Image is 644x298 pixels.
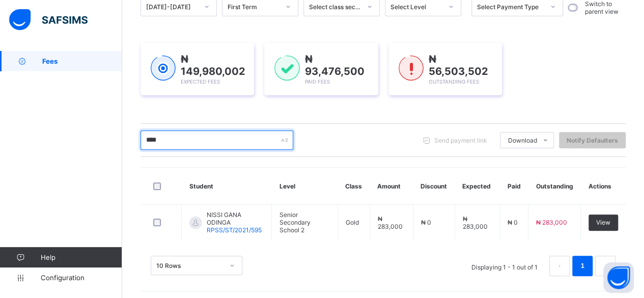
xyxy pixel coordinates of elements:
span: Download [508,137,537,144]
span: Gold [346,219,359,226]
button: Open asap [603,262,634,293]
div: [DATE]-[DATE] [146,3,198,11]
a: 1 [577,259,587,273]
span: Send payment link [434,137,487,144]
img: outstanding-1.146d663e52f09953f639664a84e30106.svg [399,56,424,81]
span: Help [41,253,122,261]
span: ₦ 283,000 [378,215,403,230]
th: Student [182,168,272,205]
span: Expected Fees [181,78,220,85]
span: ₦ 283,000 [463,215,488,230]
th: Paid [499,168,528,205]
div: First Term [228,3,279,11]
th: Level [272,168,338,205]
span: Configuration [41,274,122,282]
li: Displaying 1 - 1 out of 1 [464,256,545,276]
span: Notify Defaulters [567,137,618,144]
th: Expected [455,168,499,205]
img: safsims [9,9,88,31]
span: Fees [42,57,122,65]
div: Select Payment Type [477,3,544,11]
span: ₦ 0 [421,219,431,226]
span: View [596,219,610,226]
th: Discount [413,168,455,205]
th: Amount [370,168,413,205]
th: Outstanding [528,168,580,205]
span: ₦ 0 [508,219,518,226]
span: Outstanding Fees [429,78,479,85]
img: paid-1.3eb1404cbcb1d3b736510a26bbfa3ccb.svg [274,56,299,81]
li: 1 [572,256,593,276]
button: prev page [549,256,570,276]
div: Select Level [390,3,442,11]
button: next page [595,256,615,276]
span: ₦ 93,476,500 [305,53,365,77]
span: Senior Secondary School 2 [279,211,311,234]
div: Select class section [309,3,361,11]
span: NISSI GANA ODINGA [207,211,264,226]
li: 下一页 [595,256,615,276]
li: 上一页 [549,256,570,276]
img: expected-1.03dd87d44185fb6c27cc9b2570c10499.svg [151,56,176,81]
span: ₦ 56,503,502 [429,53,488,77]
span: RPSS/ST/2021/595 [207,226,262,234]
span: ₦ 149,980,002 [181,53,245,77]
span: ₦ 283,000 [536,219,567,226]
span: Paid Fees [305,78,330,85]
th: Class [338,168,370,205]
div: 10 Rows [156,262,223,269]
th: Actions [580,168,626,205]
